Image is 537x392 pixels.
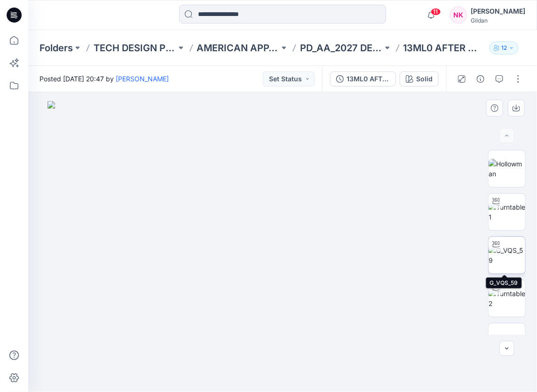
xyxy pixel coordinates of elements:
a: AMERICAN APPAREL [197,41,280,55]
a: Folders [39,41,73,55]
p: 12 [501,43,507,53]
div: [PERSON_NAME] [471,6,525,17]
div: Solid [416,74,433,84]
div: 13ML0 AFTER WASH [347,74,390,84]
span: Posted [DATE] 20:47 by [39,74,169,84]
button: Solid [400,71,439,86]
img: G_VQS_59 [489,245,525,265]
img: Turntable 2 [489,289,525,308]
a: TECH DESIGN PD SRL [94,41,176,55]
div: Gildan [471,17,525,24]
button: 12 [490,41,519,55]
p: 13ML0 AFTER WASH [403,41,486,55]
a: [PERSON_NAME] [116,75,169,83]
img: eyJhbGciOiJIUzI1NiIsImtpZCI6IjAiLCJzbHQiOiJzZXMiLCJ0eXAiOiJKV1QifQ.eyJkYXRhIjp7InR5cGUiOiJzdG9yYW... [47,101,518,392]
img: Hollowman [489,159,525,179]
button: Details [473,71,488,86]
span: 11 [431,8,441,16]
button: 13ML0 AFTER WASH [330,71,396,86]
div: NK [450,7,467,24]
a: PD_AA_2027 DEVELOPMENTS [300,41,383,55]
img: Turntable 1 [489,202,525,222]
